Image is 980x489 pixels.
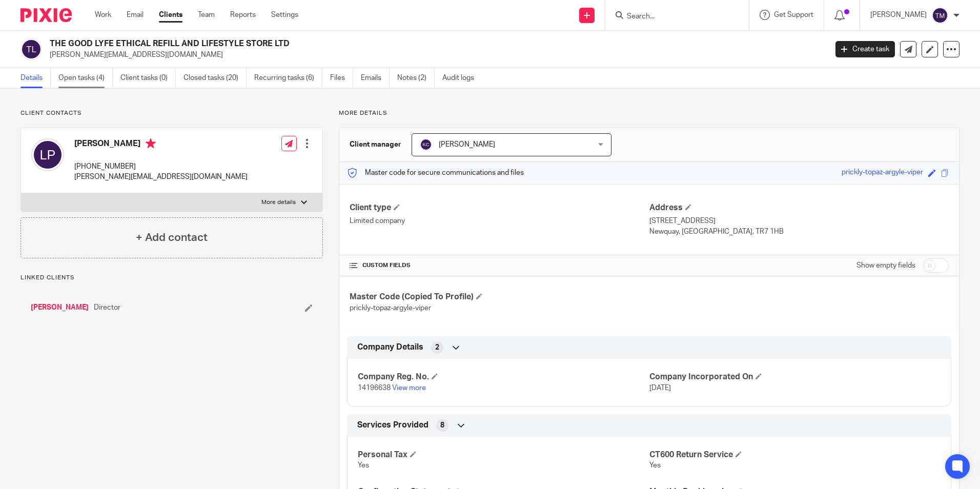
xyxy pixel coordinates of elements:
[420,138,432,151] img: svg%3E
[649,462,661,469] span: Yes
[358,462,369,469] span: Yes
[842,167,923,179] div: prickly-topaz-argyle-viper
[21,68,51,88] a: Details
[350,292,649,302] h4: Master Code (Copied To Profile)
[198,10,215,20] a: Team
[330,68,353,88] a: Files
[856,260,915,271] label: Show empty fields
[350,216,649,226] p: Limited company
[230,10,256,20] a: Reports
[435,342,439,353] span: 2
[146,138,156,149] i: Primary
[21,38,42,60] img: svg%3E
[649,372,941,382] h4: Company Incorporated On
[339,109,959,117] p: More details
[183,68,247,88] a: Closed tasks (20)
[350,139,401,150] h3: Client manager
[358,384,391,392] span: 14196638
[31,302,89,313] a: [PERSON_NAME]
[649,227,949,237] p: Newquay, [GEOGRAPHIC_DATA], TR7 1HB
[649,216,949,226] p: [STREET_ADDRESS]
[350,261,649,270] h4: CUSTOM FIELDS
[835,41,895,57] a: Create task
[21,8,72,22] img: Pixie
[347,168,524,178] p: Master code for secure communications and files
[74,161,248,172] p: [PHONE_NUMBER]
[350,304,431,312] span: prickly-topaz-argyle-viper
[94,302,120,313] span: Director
[58,68,113,88] a: Open tasks (4)
[439,141,495,148] span: [PERSON_NAME]
[358,450,649,460] h4: Personal Tax
[774,11,813,18] span: Get Support
[31,138,64,171] img: svg%3E
[397,68,435,88] a: Notes (2)
[74,172,248,182] p: [PERSON_NAME][EMAIL_ADDRESS][DOMAIN_NAME]
[649,450,941,460] h4: CT600 Return Service
[932,7,948,24] img: svg%3E
[50,38,666,49] h2: THE GOOD LYFE ETHICAL REFILL AND LIFESTYLE STORE LTD
[361,68,390,88] a: Emails
[120,68,176,88] a: Client tasks (0)
[392,384,426,392] a: View more
[649,202,949,213] h4: Address
[74,138,248,151] h4: [PERSON_NAME]
[271,10,298,20] a: Settings
[127,10,144,20] a: Email
[50,50,820,60] p: [PERSON_NAME][EMAIL_ADDRESS][DOMAIN_NAME]
[136,230,208,246] h4: + Add contact
[357,420,428,431] span: Services Provided
[442,68,482,88] a: Audit logs
[870,10,927,20] p: [PERSON_NAME]
[95,10,111,20] a: Work
[261,198,296,207] p: More details
[357,342,423,353] span: Company Details
[254,68,322,88] a: Recurring tasks (6)
[440,420,444,431] span: 8
[159,10,182,20] a: Clients
[350,202,649,213] h4: Client type
[649,384,671,392] span: [DATE]
[21,274,323,282] p: Linked clients
[626,12,718,22] input: Search
[21,109,323,117] p: Client contacts
[358,372,649,382] h4: Company Reg. No.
